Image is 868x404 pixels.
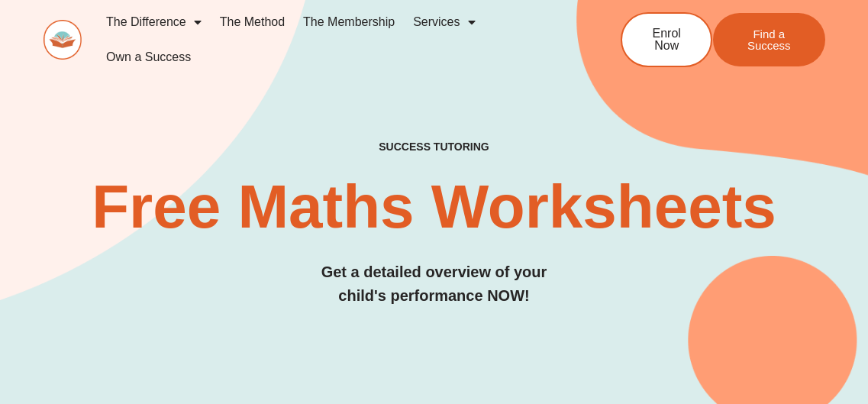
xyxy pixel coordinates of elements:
span: Find a Success [736,28,802,51]
a: Find a Success [713,13,825,66]
a: Own a Success [97,40,200,75]
span: Enrol Now [645,27,688,52]
h2: Free Maths Worksheets​ [44,176,824,238]
h4: SUCCESS TUTORING​ [44,141,824,154]
a: The Difference [97,5,211,40]
nav: Menu [97,5,576,75]
a: The Method [211,5,294,40]
a: Services [404,5,484,40]
a: Enrol Now [621,12,712,67]
a: The Membership [294,5,404,40]
h3: Get a detailed overview of your child's performance NOW! [44,260,824,308]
